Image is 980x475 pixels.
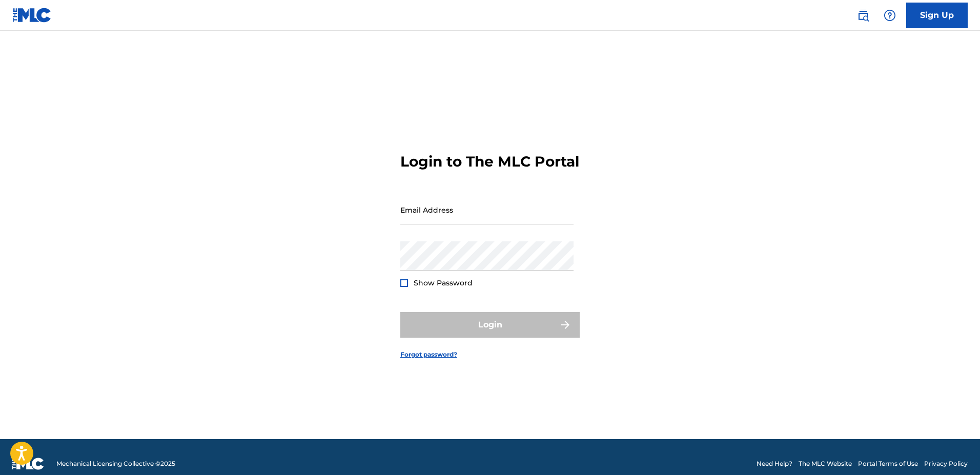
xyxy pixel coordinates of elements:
iframe: Chat Widget [929,426,980,475]
h3: Login to The MLC Portal [400,153,579,171]
span: Show Password [414,278,473,287]
div: Help [880,5,900,26]
a: Portal Terms of Use [858,459,918,468]
a: Public Search [853,5,873,26]
img: MLC Logo [12,8,52,23]
a: Privacy Policy [924,459,968,468]
img: logo [12,458,44,470]
img: search [857,9,869,22]
a: Forgot password? [400,350,457,359]
span: Mechanical Licensing Collective © 2025 [56,459,175,468]
img: help [884,9,896,22]
a: The MLC Website [799,459,852,468]
a: Sign Up [906,3,968,28]
a: Need Help? [757,459,792,468]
